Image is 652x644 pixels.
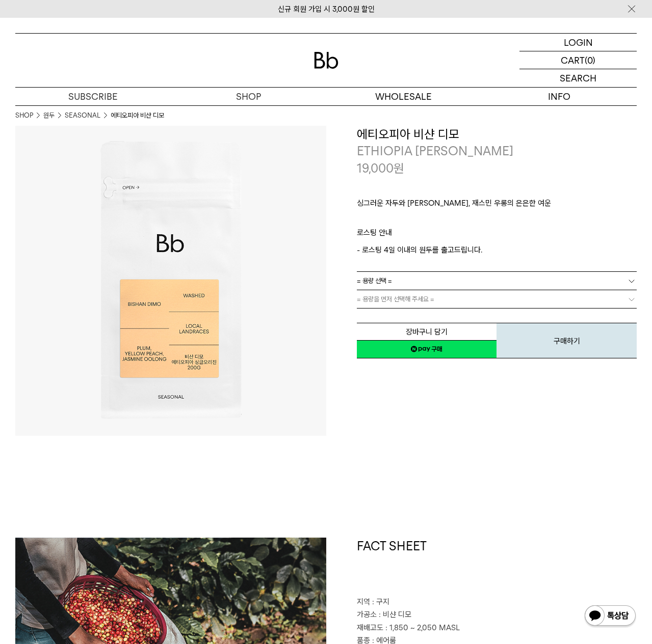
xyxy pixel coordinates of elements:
p: CART [561,51,585,69]
p: INFO [481,88,637,105]
a: SHOP [171,88,326,105]
a: LOGIN [519,34,637,51]
p: (0) [585,51,595,69]
a: 원두 [43,110,55,121]
h3: 에티오피아 비샨 디모 [357,126,637,143]
a: SHOP [15,110,33,121]
p: ETHIOPIA [PERSON_NAME] [357,143,637,160]
p: 싱그러운 자두와 [PERSON_NAME], 재스민 우롱의 은은한 여운 [357,197,637,214]
span: : 1,850 ~ 2,050 MASL [385,623,460,632]
a: SUBSCRIBE [15,88,171,105]
span: 지역 [357,597,370,606]
span: : 구지 [372,597,389,606]
span: = 용량 선택 = [357,272,392,290]
a: 새창 [357,340,497,358]
h1: FACT SHEET [357,538,637,596]
button: 구매하기 [497,323,637,358]
span: 원 [394,161,404,176]
img: 에티오피아 비샨 디모 [15,126,326,436]
p: ㅤ [357,214,637,227]
p: 19,000 [357,160,404,177]
span: 가공소 [357,610,377,619]
li: 에티오피아 비샨 디모 [111,110,164,121]
p: - 로스팅 4일 이내의 원두를 출고드립니다. [357,244,637,256]
span: : 비샨 디모 [379,610,411,619]
p: 로스팅 안내 [357,227,637,244]
p: LOGIN [564,34,593,51]
p: SEARCH [560,69,596,87]
img: 카카오톡 채널 1:1 채팅 버튼 [584,604,637,629]
p: WHOLESALE [326,88,482,105]
a: CART (0) [519,51,637,69]
a: SEASONAL [65,110,100,121]
span: = 용량을 먼저 선택해 주세요 = [357,290,434,308]
a: 신규 회원 가입 시 3,000원 할인 [278,5,375,14]
button: 장바구니 담기 [357,323,497,341]
span: 재배고도 [357,623,383,632]
img: 로고 [314,52,338,69]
